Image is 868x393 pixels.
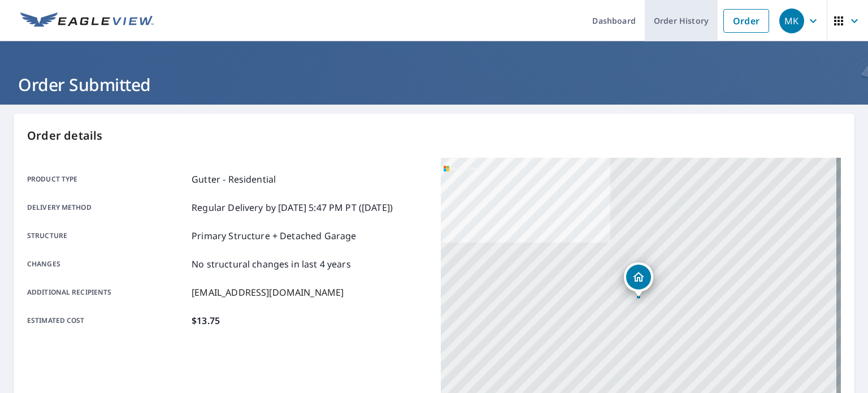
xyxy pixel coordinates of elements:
p: Estimated cost [27,314,187,327]
h1: Order Submitted [14,73,854,96]
p: Product type [27,172,187,186]
p: Regular Delivery by [DATE] 5:47 PM PT ([DATE]) [192,201,393,214]
a: Order [723,9,769,33]
p: No structural changes in last 4 years [192,257,351,271]
p: Changes [27,257,187,271]
p: Delivery method [27,201,187,214]
div: MK [779,8,804,33]
p: Additional recipients [27,286,187,299]
div: Dropped pin, building 1, Residential property, 8708 Fazio Dr Wilmington, NC 28411 [624,262,653,297]
p: Primary Structure + Detached Garage [192,229,356,243]
p: [EMAIL_ADDRESS][DOMAIN_NAME] [192,286,344,299]
p: Structure [27,229,187,243]
p: Order details [27,127,841,144]
p: $13.75 [192,314,220,327]
img: EV Logo [20,12,154,29]
p: Gutter - Residential [192,172,276,186]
